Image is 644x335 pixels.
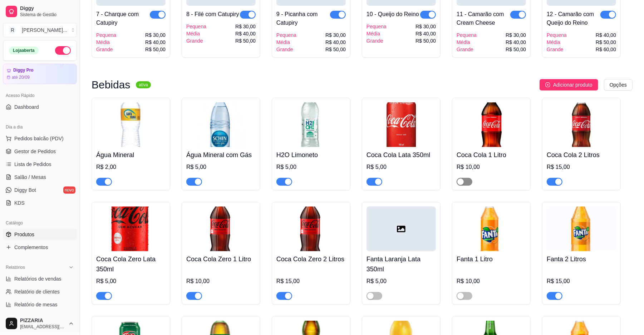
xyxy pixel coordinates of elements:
a: Dashboard [3,101,77,113]
a: Gestor de Pedidos [3,146,77,157]
div: R$ 60,00 [596,46,616,53]
div: Grande [186,37,206,44]
div: R$ 40,00 [145,39,166,46]
span: Diggy Bot [14,186,36,194]
h4: Fanta 1 Litro [457,254,526,264]
div: R$ 10,00 [186,277,256,286]
div: R$ 15,00 [547,277,616,286]
img: product-image [276,102,346,147]
div: R$ 2,00 [96,163,166,171]
div: Grande [276,46,296,53]
span: [EMAIL_ADDRESS][DOMAIN_NAME] [20,324,65,330]
a: Salão / Mesas [3,171,77,183]
h4: Água Mineral com Gás [186,150,256,160]
div: R$ 40,00 [325,39,346,46]
a: Relatórios de vendas [3,273,77,285]
div: Pequena [367,23,387,30]
h4: Fanta Laranja Lata 350ml [367,254,436,274]
span: Produtos [14,231,34,238]
div: R$ 5,00 [186,163,256,171]
span: Sistema de Gestão [20,12,74,18]
a: Complementos [3,242,77,253]
span: PIZZARIA [20,317,65,324]
div: R$ 30,00 [235,23,256,30]
div: R$ 40,00 [235,30,256,37]
div: R$ 15,00 [547,163,616,171]
div: Média [457,39,477,46]
h4: Fanta 2 Litros [547,254,616,264]
button: Pedidos balcão (PDV) [3,133,77,144]
div: Dia a dia [3,121,77,133]
span: Salão / Mesas [14,174,46,181]
div: 10 - Queijo do Reino [367,10,419,19]
img: product-image [186,102,256,147]
div: Pequena [547,31,567,39]
div: R$ 40,00 [416,30,436,37]
div: R$ 30,00 [506,31,526,39]
button: Opções [604,79,633,91]
div: Média [186,30,206,37]
div: R$ 50,00 [145,46,166,53]
div: Pequena [96,31,116,39]
div: Catálogo [3,217,77,229]
h4: H2O Limoneto [276,150,346,160]
span: R [9,26,16,34]
div: Média [367,30,387,37]
div: Pequena [276,31,296,39]
div: R$ 5,00 [367,277,436,286]
h4: Coca Cola 2 Litros [547,150,616,160]
div: 9 - Picanha com Catupiry [276,10,330,27]
div: Grande [96,46,116,53]
div: R$ 10,00 [457,163,526,171]
button: PIZZARIA[EMAIL_ADDRESS][DOMAIN_NAME] [3,315,77,332]
div: R$ 5,00 [276,163,346,171]
button: Adicionar produto [540,79,598,91]
span: Pedidos balcão (PDV) [14,135,64,142]
h4: Coca Cola Zero 1 Litro [186,254,256,264]
img: product-image [547,207,616,251]
div: Grande [367,37,387,44]
div: Acesso Rápido [3,90,77,101]
span: plus-circle [545,82,550,87]
h4: Água Mineral [96,150,166,160]
a: Lista de Pedidos [3,159,77,170]
div: R$ 15,00 [276,277,346,286]
span: KDS [14,199,25,207]
div: R$ 10,00 [457,277,526,286]
img: product-image [96,102,166,147]
div: 11 - Camarão com Cream Cheese [457,10,510,27]
div: [PERSON_NAME] ... [22,26,67,34]
div: R$ 50,00 [235,37,256,44]
div: R$ 5,00 [367,163,436,171]
img: product-image [186,207,256,251]
a: Relatório de fidelidadenovo [3,312,77,323]
span: Complementos [14,244,48,251]
a: DiggySistema de Gestão [3,3,77,20]
div: 7 - Charque com Catupiry [96,10,150,27]
button: Alterar Status [55,46,71,55]
div: Média [96,39,116,46]
div: Pequena [457,31,477,39]
span: Adicionar produto [553,81,593,89]
article: até 20/09 [12,74,30,80]
span: Opções [610,81,627,89]
div: R$ 50,00 [506,46,526,53]
img: product-image [457,102,526,147]
div: Grande [547,46,567,53]
span: Dashboard [14,103,39,111]
span: Relatórios [6,264,25,270]
span: Diggy [20,5,74,12]
div: R$ 50,00 [596,39,616,46]
div: R$ 40,00 [506,39,526,46]
a: KDS [3,197,77,209]
h4: Coca Cola Zero Lata 350ml [96,254,166,274]
div: Média [547,39,567,46]
span: Lista de Pedidos [14,161,51,168]
img: product-image [276,207,346,251]
span: Gestor de Pedidos [14,148,56,155]
img: product-image [457,207,526,251]
div: 12 - Camarão com Queijo do Reino [547,10,600,27]
a: Diggy Proaté 20/09 [3,64,77,84]
div: Grande [457,46,477,53]
div: R$ 30,00 [145,31,166,39]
